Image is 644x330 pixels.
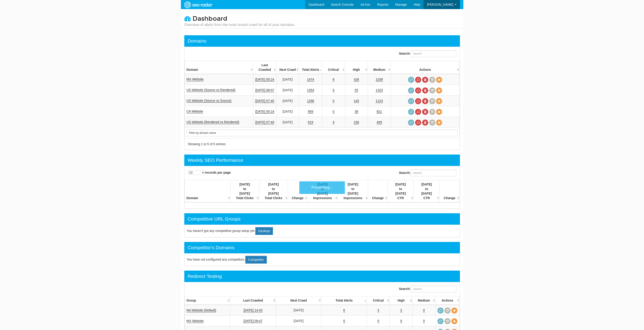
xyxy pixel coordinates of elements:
[422,77,428,83] a: Delete most recent audit
[276,96,299,106] td: [DATE]
[415,109,421,115] a: Cancel in-progress audit
[184,22,295,27] small: Overview of alerts from the most recent crawl for all of your domains.
[188,273,222,280] div: Redirect Testing
[255,99,274,103] a: [DATE] 07:45
[377,3,388,6] span: Reports
[230,180,259,203] th: [DATE] to [DATE] Total Clicks
[184,253,460,266] div: You have not configured any competitors.
[411,170,456,176] input: Search:
[400,319,402,323] a: 0
[435,296,459,305] th: Actions: activate to sort column ascending
[429,77,435,83] a: Crawl History
[415,119,421,126] a: Cancel in-progress audit
[355,88,358,92] a: 25
[408,77,414,83] a: Request a crawl
[185,61,253,74] th: Domain: activate to sort column ascending
[255,227,273,235] a: Desktop
[391,61,459,74] th: Actions: activate to sort column ascending
[255,78,274,81] a: [DATE] 05:24
[184,225,460,237] div: You haven't got any competitive group setup yet.
[188,170,231,175] label: records per page
[187,77,204,81] a: MX Website
[188,216,241,222] div: Competitive URL Groups
[436,87,442,94] a: View Domain Overview
[184,15,191,22] i: 
[259,180,288,203] th: [DATE] to [DATE] Total Clicks
[331,3,354,6] span: Search Console
[436,98,442,104] a: View Domain Overview
[376,88,383,92] a: 1323
[333,88,334,92] a: 5
[338,180,368,203] th: [DATE] to [DATE] Impressions
[354,99,359,103] a: 143
[307,78,314,81] a: 1474
[408,119,414,126] a: Request a crawl
[436,119,442,126] a: View Domain Overview
[422,109,428,115] a: Delete most recent audit
[230,296,276,305] th: Last Crawled: activate to sort column descending
[436,109,442,115] a: View Domain Overview
[429,119,435,126] a: Crawl History
[437,318,444,324] a: Request a crawl
[333,120,334,124] a: 4
[308,120,313,124] a: 619
[408,98,414,104] a: Request a crawl
[436,77,442,83] a: View Domain Overview
[411,286,456,292] input: Search:
[355,110,358,114] a: 38
[429,98,435,104] a: Crawl History
[187,319,204,323] a: MX Website
[307,99,314,103] a: 1266
[276,316,321,326] td: [DATE]
[182,1,214,9] img: SEORadar
[423,319,425,323] a: 0
[423,308,425,312] a: 0
[399,286,456,292] label: Search:
[367,296,390,305] th: Critical: activate to sort column descending
[299,61,322,74] th: Total Alerts: activate to sort column ascending
[377,319,379,323] a: 0
[333,99,334,103] a: 0
[390,296,413,305] th: High: activate to sort column descending
[187,109,203,113] a: CA Website
[376,78,383,81] a: 1039
[451,307,457,314] a: View Bundle Overview
[422,87,428,94] a: Delete most recent audit
[308,110,313,114] a: 859
[422,119,428,126] a: Delete most recent audit
[276,296,321,305] th: Next Crawl: activate to sort column descending
[437,307,444,314] a: Request a crawl
[288,180,308,203] th: Change
[415,87,421,94] a: Cancel in-progress audit
[415,77,421,83] a: Cancel in-progress audit
[444,307,451,314] a: Crawl History
[276,61,299,74] th: Next Crawl: activate to sort column descending
[244,319,262,323] a: [DATE] 09:47
[343,319,345,323] a: 0
[368,180,388,203] th: Change
[395,3,407,6] span: Manage
[187,88,236,92] a: US Website (Source vs Rendered)
[255,110,274,114] a: [DATE] 05:19
[399,50,456,57] label: Search:
[185,296,230,305] th: Group: activate to sort column ascending
[187,120,239,124] a: US Website (Rendered vs Rendered)
[276,85,299,96] td: [DATE]
[333,110,334,114] a: 0
[414,3,420,6] span: Help
[276,74,299,85] td: [DATE]
[276,106,299,117] td: [DATE]
[360,3,370,6] span: Ad hoc
[307,88,314,92] a: 1353
[399,170,456,176] label: Search:
[299,181,345,194] div: Processing...
[187,99,231,103] a: US Website (Source vs Source)
[253,61,276,74] th: Last Crawled: activate to sort column descending
[354,120,359,124] a: 156
[187,308,216,312] a: NA Website (Default)
[188,244,235,251] div: Competitor's Domains
[451,318,457,324] a: View Bundle Overview
[408,87,414,94] a: Request a crawl
[414,180,440,203] th: [DATE] to [DATE] CTR
[188,157,244,164] div: Weekly SEO Performance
